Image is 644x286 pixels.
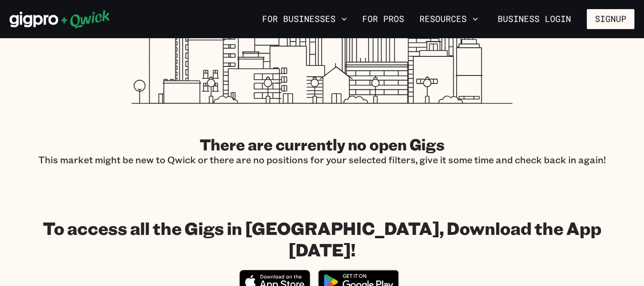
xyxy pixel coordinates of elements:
[358,11,408,27] a: For Pros
[38,135,606,154] h2: There are currently no open Gigs
[587,9,634,29] button: Signup
[416,11,482,27] button: Resources
[10,217,634,260] h1: To access all the Gigs in [GEOGRAPHIC_DATA], Download the App [DATE]!
[258,11,351,27] button: For Businesses
[38,154,606,166] p: This market might be new to Qwick or there are no positions for your selected filters, give it so...
[490,9,579,29] a: Business Login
